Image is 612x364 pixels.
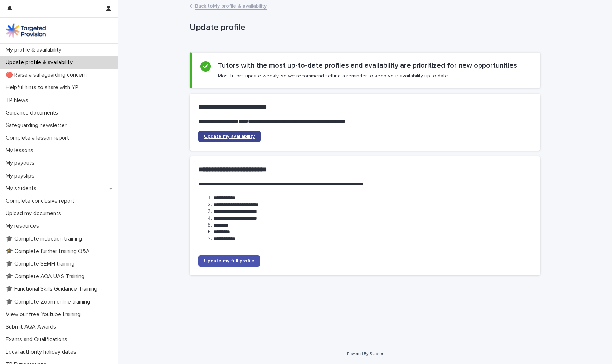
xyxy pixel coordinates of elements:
h2: Tutors with the most up-to-date profiles and availability are prioritized for new opportunities. [218,61,519,70]
p: Exams and Qualifications [3,336,73,343]
p: My students [3,185,42,192]
p: My profile & availability [3,47,67,53]
a: Back toMy profile & availability [195,1,267,10]
p: Submit AQA Awards [3,324,62,330]
p: 🎓 Complete Zoom online training [3,299,96,305]
p: Complete a lesson report [3,135,75,141]
img: M5nRWzHhSzIhMunXDL62 [6,23,46,38]
p: My payslips [3,173,40,179]
p: Most tutors update weekly, so we recommend setting a reminder to keep your availability up-to-date. [218,73,449,79]
p: Safeguarding newsletter [3,122,72,129]
span: Update my full profile [204,258,254,263]
p: Guidance documents [3,110,64,116]
p: View our free Youtube training [3,311,86,318]
p: Complete conclusive report [3,198,80,204]
p: Local authority holiday dates [3,349,82,355]
a: Powered By Stacker [347,351,383,356]
p: 🔴 Raise a safeguarding concern [3,72,92,78]
p: Upload my documents [3,210,67,217]
p: 🎓 Complete SEMH training [3,261,80,267]
a: Update my availability [198,131,261,142]
p: 🎓 Complete further training Q&A [3,248,96,255]
a: Update my full profile [198,255,260,267]
p: 🎓 Complete induction training [3,236,88,242]
p: 🎓 Complete AQA UAS Training [3,273,90,280]
p: My payouts [3,160,40,166]
p: TP News [3,97,34,104]
span: Update my availability [204,134,255,139]
p: Update profile & availability [3,59,78,66]
p: 🎓 Functional Skills Guidance Training [3,286,103,292]
p: My resources [3,223,45,229]
p: Helpful hints to share with YP [3,84,84,91]
p: Update profile [190,23,538,33]
p: My lessons [3,147,39,154]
